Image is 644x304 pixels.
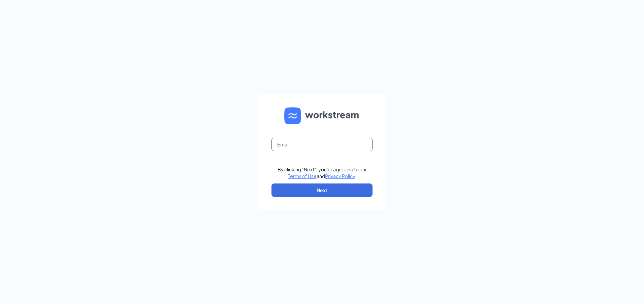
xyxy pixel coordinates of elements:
[325,173,355,179] a: Privacy Policy
[288,173,317,179] a: Terms of Use
[271,183,373,197] button: Next
[278,166,367,179] div: By clicking "Next", you're agreeing to our and .
[284,107,360,124] img: WS logo and Workstream text
[271,138,373,151] input: Email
